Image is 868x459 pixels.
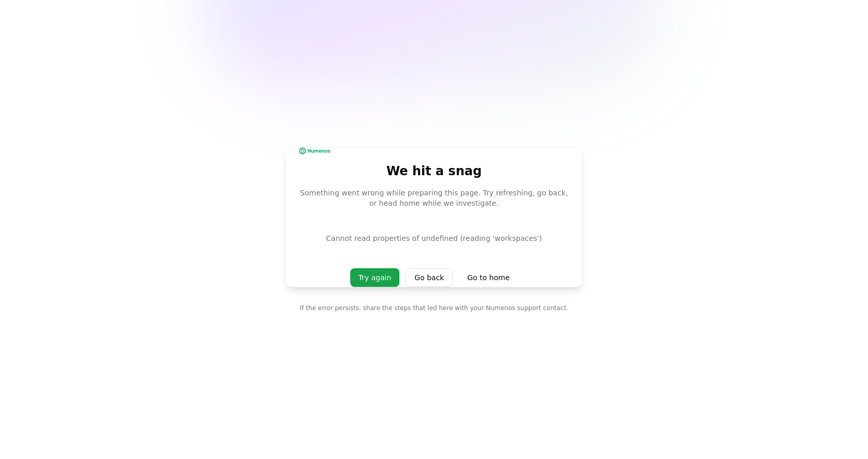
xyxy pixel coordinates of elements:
[298,163,570,179] div: We hit a snag
[298,188,570,208] div: Something went wrong while preparing this page. Try refreshing, go back, or head home while we in...
[406,268,453,287] button: Go back
[350,268,400,287] button: Try again
[300,304,568,312] p: If the error persists, share the steps that led here with your Numenos support contact.
[298,147,331,155] img: Numenos
[459,268,518,287] a: Go to home
[298,233,570,243] p: Cannot read properties of undefined (reading 'workspaces')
